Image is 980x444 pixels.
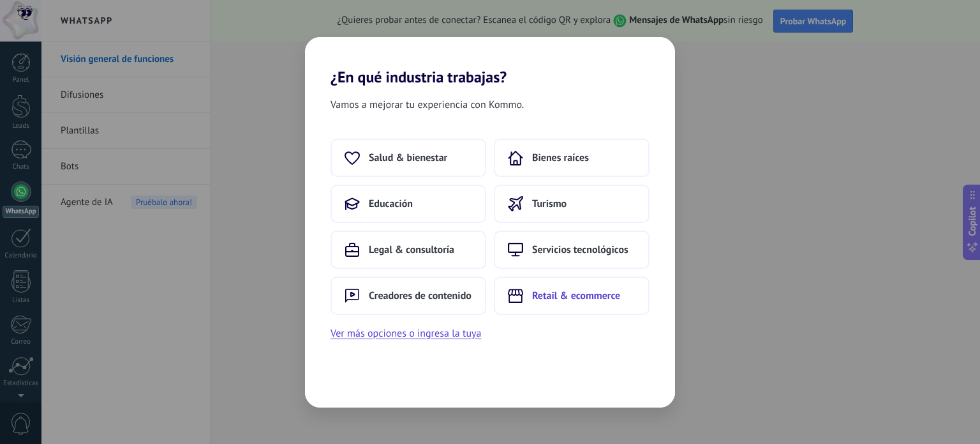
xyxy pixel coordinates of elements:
button: Salud & bienestar [330,139,486,177]
button: Creadores de contenido [330,277,486,315]
span: Turismo [532,197,567,210]
h2: ¿En qué industria trabajas? [305,37,675,86]
span: Salud & bienestar [369,151,447,164]
span: Bienes raíces [532,151,589,164]
button: Retail & ecommerce [494,277,650,315]
button: Ver más opciones o ingresa la tuya [330,325,481,342]
span: Educación [369,197,413,210]
button: Legal & consultoría [330,231,486,269]
span: Vamos a mejorar tu experiencia con Kommo. [330,96,524,113]
button: Educación [330,185,486,223]
button: Bienes raíces [494,139,650,177]
button: Turismo [494,185,650,223]
span: Servicios tecnológicos [532,243,628,256]
button: Servicios tecnológicos [494,231,650,269]
span: Retail & ecommerce [532,289,620,302]
span: Creadores de contenido [369,289,471,302]
span: Legal & consultoría [369,243,454,256]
